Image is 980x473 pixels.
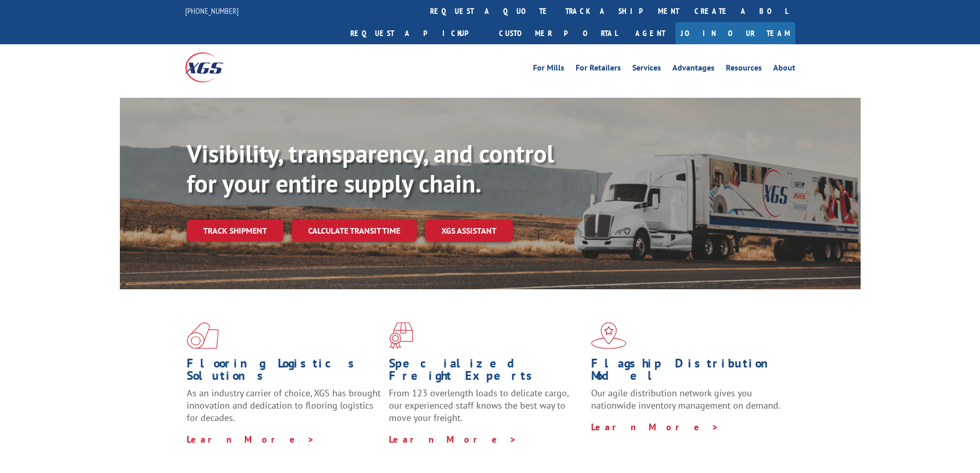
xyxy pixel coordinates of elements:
img: xgs-icon-total-supply-chain-intelligence-red [187,322,219,349]
p: From 123 overlength loads to delicate cargo, our experienced staff knows the best way to move you... [389,387,583,433]
a: About [773,64,795,75]
img: xgs-icon-focused-on-flooring-red [389,322,413,349]
h1: Flagship Distribution Model [591,357,786,387]
a: [PHONE_NUMBER] [185,6,239,16]
span: Our agile distribution network gives you nationwide inventory management on demand. [591,387,780,411]
a: Learn More > [187,433,315,445]
h1: Specialized Freight Experts [389,357,583,387]
a: Learn More > [591,421,719,433]
a: Agent [625,22,675,44]
a: Join Our Team [675,22,795,44]
a: For Retailers [576,64,621,75]
img: xgs-icon-flagship-distribution-model-red [591,322,627,349]
a: Calculate transit time [292,220,417,242]
a: Resources [726,64,762,75]
b: Visibility, transparency, and control for your entire supply chain. [187,137,554,199]
a: For Mills [533,64,564,75]
a: Request a pickup [343,22,491,44]
a: Advantages [672,64,715,75]
a: Learn More > [389,433,517,445]
h1: Flooring Logistics Solutions [187,357,381,387]
a: Track shipment [187,220,283,241]
a: Customer Portal [491,22,625,44]
a: XGS ASSISTANT [425,220,513,242]
span: As an industry carrier of choice, XGS has brought innovation and dedication to flooring logistics... [187,387,381,424]
a: Services [632,64,661,75]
